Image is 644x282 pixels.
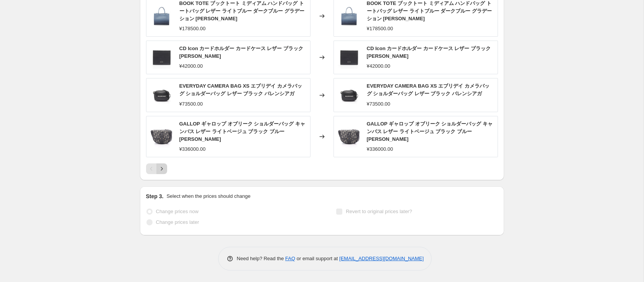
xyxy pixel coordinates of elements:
[150,125,173,148] img: 1019008_original_24cbb8cd-153c-4414-b64d-338533d5b77f_80x.jpg
[339,256,424,261] a: [EMAIL_ADDRESS][DOMAIN_NAME]
[367,83,490,96] span: EVERYDAY CAMERA BAG XS エブリデイ カメラバッグ ショルダーバッグ レザー ブラック バレンシアガ
[367,0,492,21] span: BOOK TOTE ブックトート ミディアム ハンドバッグ トートバッグ レザー ライトブルー ダークブルー グラデーション [PERSON_NAME]
[179,83,302,96] span: EVERYDAY CAMERA BAG XS エブリデイ カメラバッグ ショルダーバッグ レザー ブラック バレンシアガ
[367,46,491,59] span: CD Icon カードホルダー カードケース レザー ブラック [PERSON_NAME]
[156,209,199,214] span: Change prices now
[179,46,304,59] span: CD Icon カードホルダー カードケース レザー ブラック [PERSON_NAME]
[146,192,164,200] h2: Step 3.
[179,145,206,153] div: ¥336000.00
[150,46,173,69] img: 1018839_original_45edaf4d-6614-4b8d-8719-f9b106042a1c_80x.jpg
[237,256,286,261] span: Need help? Read the
[179,121,305,142] span: GALLOP ギャロップ オブリーク ショルダーバッグ キャンバス レザー ライトベージュ ブラック ブルー [PERSON_NAME]
[150,5,173,28] img: 1019002_original_7be62971-b9cf-4976-ab07-853d5b300432_80x.jpg
[156,163,167,174] button: Next
[367,62,390,70] div: ¥42000.00
[338,84,361,107] img: 1018825_original_2fd863d2-025b-4067-a71c-adc5d69ce196_80x.jpg
[156,219,199,225] span: Change prices later
[179,100,203,108] div: ¥73500.00
[285,256,295,261] a: FAQ
[367,121,493,142] span: GALLOP ギャロップ オブリーク ショルダーバッグ キャンバス レザー ライトベージュ ブラック ブルー [PERSON_NAME]
[338,5,361,28] img: 1019002_original_7be62971-b9cf-4976-ab07-853d5b300432_80x.jpg
[179,62,203,70] div: ¥42000.00
[367,25,393,33] div: ¥178500.00
[367,145,393,153] div: ¥336000.00
[295,256,339,261] span: or email support at
[367,100,390,108] div: ¥73500.00
[338,46,361,69] img: 1018839_original_45edaf4d-6614-4b8d-8719-f9b106042a1c_80x.jpg
[150,84,173,107] img: 1018825_original_2fd863d2-025b-4067-a71c-adc5d69ce196_80x.jpg
[346,209,412,214] span: Revert to original prices later?
[166,192,250,200] p: Select when the prices should change
[338,125,361,148] img: 1019008_original_24cbb8cd-153c-4414-b64d-338533d5b77f_80x.jpg
[179,25,206,33] div: ¥178500.00
[179,0,304,21] span: BOOK TOTE ブックトート ミディアム ハンドバッグ トートバッグ レザー ライトブルー ダークブルー グラデーション [PERSON_NAME]
[146,163,167,174] nav: Pagination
